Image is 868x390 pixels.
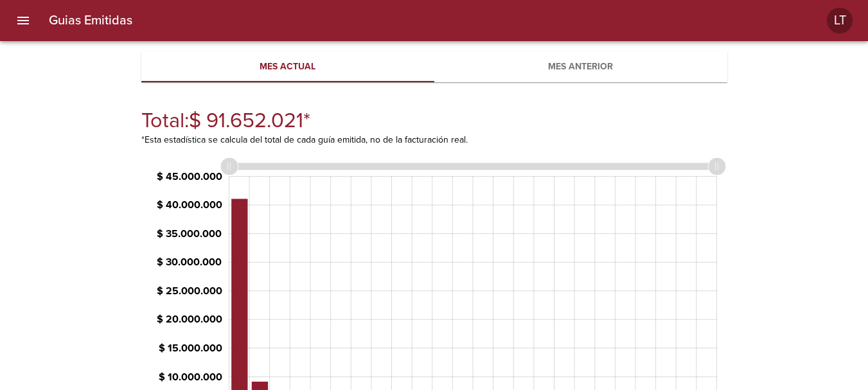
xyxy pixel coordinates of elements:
[159,371,222,384] tspan: $ 10.000.000
[827,8,853,33] div: Abrir información de usuario
[149,59,427,75] span: Mes actual
[157,256,222,269] tspan: $ 30.000.000
[157,227,222,240] tspan: $ 35.000.000
[159,342,222,355] tspan: $ 15.000.000
[141,51,727,82] div: Tabs Mes Actual o Mes Anterior
[157,170,222,183] tspan: $ 45.000.000
[49,10,132,31] h6: Guias Emitidas
[141,134,727,146] p: *Esta estadística se calcula del total de cada guía emitida, no de la facturación real.
[157,199,222,211] tspan: $ 40.000.000
[8,5,39,36] button: menu
[827,8,853,33] div: LT
[157,313,222,326] tspan: $ 20.000.000
[442,59,720,75] span: Mes anterior
[141,108,727,134] h4: Total: $ 91.652.021 *
[157,285,222,297] tspan: $ 25.000.000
